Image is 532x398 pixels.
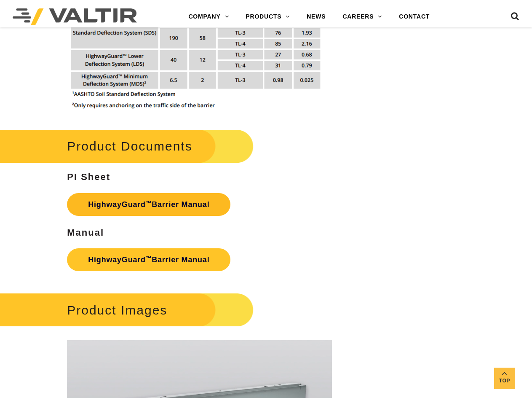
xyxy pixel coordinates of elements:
a: CAREERS [334,8,390,25]
sup: ™ [146,255,152,261]
strong: Manual [67,227,104,238]
sup: ™ [146,200,152,206]
a: HighwayGuard™Barrier Manual [67,193,230,216]
strong: PI Sheet [67,172,110,182]
a: NEWS [298,8,334,25]
a: PRODUCTS [237,8,298,25]
a: Top [494,368,515,389]
img: Valtir [13,8,137,25]
a: COMPANY [180,8,237,25]
span: Top [494,376,515,386]
a: HighwayGuard™Barrier Manual [67,248,230,271]
a: CONTACT [390,8,438,25]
